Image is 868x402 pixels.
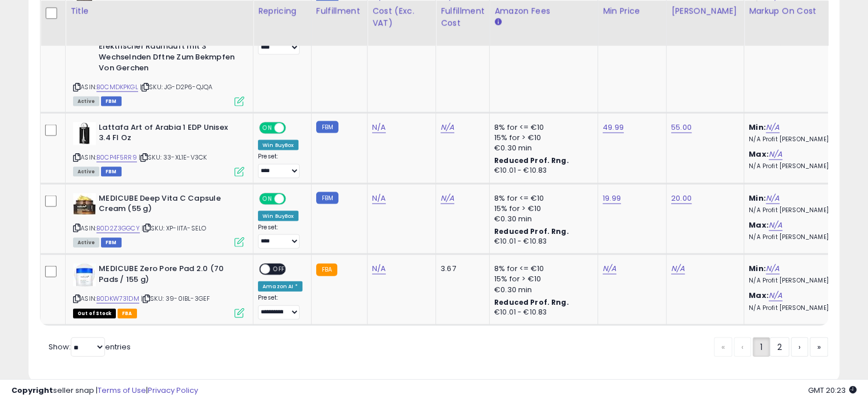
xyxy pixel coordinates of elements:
a: N/A [766,122,780,133]
b: MEDICUBE Zero Pore Pad 2.0 (70 Pads / 155 g) [99,264,237,288]
b: Min: [749,193,766,204]
small: FBM [316,121,338,133]
a: 49.99 [603,122,624,133]
img: 31Ci2JzN0wL._SL40_.jpg [73,122,96,145]
a: 19.99 [603,193,621,204]
small: FBM [316,192,338,204]
b: MEDICUBE Deep Vita C Capsule Cream (55 g) [99,193,237,217]
span: | SKU: JG-D2P6-QJQA [140,82,212,91]
div: €0.30 min [494,214,589,224]
a: N/A [769,149,782,160]
p: N/A Profit [PERSON_NAME] [749,162,843,170]
div: Cost (Exc. VAT) [372,6,431,30]
div: 15% for > €10 [494,204,589,214]
small: Amazon Fees. [494,18,501,28]
a: B0DKW731DM [96,294,139,304]
div: 8% for <= €10 [494,122,589,133]
span: FBA [118,309,137,319]
span: FBM [101,97,122,106]
span: Show: entries [49,341,131,352]
a: N/A [766,263,780,274]
div: ASIN: [73,122,244,176]
div: [PERSON_NAME] [671,6,739,18]
a: N/A [769,220,782,231]
span: FBM [101,167,122,177]
div: €10.01 - €10.83 [494,308,589,317]
span: All listings that are currently out of stock and unavailable for purchase on Amazon [73,309,116,319]
strong: Copyright [11,385,53,396]
img: 416pL4K2BkL._SL40_.jpg [73,264,96,286]
div: Fulfillment Cost [441,6,485,30]
span: 2025-08-13 20:23 GMT [808,385,857,396]
p: N/A Profit [PERSON_NAME] [749,206,843,214]
span: | SKU: 39-0IBL-3GEF [141,294,210,303]
div: ASIN: [73,264,244,317]
div: €10.01 - €10.83 [494,166,589,176]
a: N/A [372,122,386,133]
div: Fulfillment [316,6,362,18]
div: Win BuyBox [258,211,298,221]
span: | SKU: 33-XL1E-V3CK [139,153,207,162]
a: N/A [671,263,685,274]
div: Amazon Fees [494,6,593,18]
span: ON [260,194,274,204]
a: N/A [441,122,454,133]
a: N/A [372,263,386,274]
b: Max: [749,290,769,301]
div: Preset: [258,294,302,320]
span: ON [260,123,274,133]
div: Amazon AI * [258,281,302,292]
div: 8% for <= €10 [494,264,589,274]
a: Terms of Use [98,385,146,396]
p: N/A Profit [PERSON_NAME] [749,304,843,312]
div: 8% for <= €10 [494,193,589,204]
div: seller snap | | [11,385,198,396]
a: N/A [603,263,616,274]
div: €0.30 min [494,143,589,153]
p: N/A Profit [PERSON_NAME] [749,233,843,241]
div: €0.30 min [494,285,589,295]
b: Reduced Prof. Rng. [494,297,569,307]
a: N/A [769,290,782,301]
div: ASIN: [73,193,244,246]
a: 20.00 [671,193,692,204]
div: 15% for > €10 [494,133,589,143]
div: Title [70,6,248,18]
div: €10.01 - €10.83 [494,237,589,246]
a: N/A [766,193,780,204]
span: OFF [284,194,302,204]
span: All listings currently available for purchase on Amazon [73,238,99,248]
span: | SKU: XP-IITA-SELO [142,224,206,233]
b: Reduced Prof. Rng. [494,226,569,236]
div: 3.67 [441,264,481,274]
b: Max: [749,220,769,230]
div: 15% for > €10 [494,274,589,284]
div: Win BuyBox [258,140,298,150]
a: 55.00 [671,122,692,133]
img: 41OmK8gMk2L._SL40_.jpg [73,193,96,216]
div: Repricing [258,6,306,18]
a: Privacy Policy [148,385,198,396]
span: › [798,341,801,353]
div: Preset: [258,153,302,178]
b: Min: [749,263,766,274]
a: N/A [372,193,386,204]
b: Max: [749,149,769,160]
a: B0CMDKPKGL [96,82,138,92]
b: Lattafa Art of Arabia 1 EDP Unisex 3.4 Fl Oz [99,122,237,146]
span: » [817,341,821,353]
b: Reduced Prof. Rng. [494,156,569,165]
th: The percentage added to the cost of goods (COGS) that forms the calculator for Min & Max prices. [744,1,853,46]
span: All listings currently available for purchase on Amazon [73,167,99,177]
div: Preset: [258,224,302,249]
span: OFF [270,265,288,274]
a: B0D2Z3GGCY [96,224,140,233]
small: FBA [316,264,337,276]
div: Markup on Cost [749,6,847,18]
a: B0CP4F5RR9 [96,153,137,162]
b: Min: [749,122,766,133]
p: N/A Profit [PERSON_NAME] [749,277,843,285]
span: OFF [284,123,302,133]
p: N/A Profit [PERSON_NAME] [749,136,843,144]
div: Min Price [603,6,661,18]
